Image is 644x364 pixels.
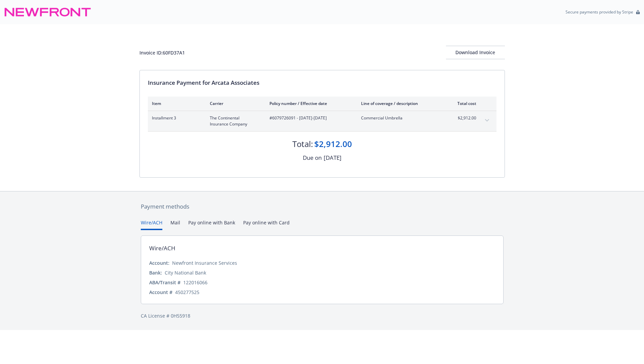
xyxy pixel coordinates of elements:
button: Download Invoice [446,46,505,59]
button: Pay online with Card [243,219,290,230]
p: Secure payments provided by Stripe [566,9,633,15]
span: #6079726091 - [DATE]-[DATE] [269,115,350,121]
div: Insurance Payment for Arcata Associates [148,78,496,87]
div: Download Invoice [446,46,505,59]
div: Item [152,101,199,106]
div: City National Bank [165,269,206,276]
div: $2,912.00 [314,138,352,150]
div: Newfront Insurance Services [172,259,237,266]
span: The Continental Insurance Company [210,115,259,127]
div: Installment 3The Continental Insurance Company#6079726091 - [DATE]-[DATE]Commercial Umbrella$2,91... [148,111,496,131]
span: Installment 3 [152,115,199,121]
span: Commercial Umbrella [361,115,440,121]
button: expand content [482,115,492,126]
button: Pay online with Bank [188,219,235,230]
div: Total cost [451,101,476,106]
div: 122016066 [183,279,207,286]
div: Line of coverage / description [361,101,440,106]
div: Carrier [210,101,259,106]
div: [DATE] [324,153,342,162]
div: CA License # 0H55918 [141,312,504,319]
div: ABA/Transit # [149,279,181,286]
div: Account: [149,259,169,266]
div: Account # [149,289,172,296]
div: Total: [292,138,313,150]
span: $2,912.00 [451,115,476,121]
div: 450277525 [175,289,199,296]
button: Mail [170,219,180,230]
div: Policy number / Effective date [269,101,350,106]
div: Wire/ACH [149,244,175,253]
button: Wire/ACH [141,219,162,230]
div: Invoice ID: 60FD37A1 [139,49,185,56]
div: Payment methods [141,202,504,211]
div: Due on [303,153,322,162]
div: Bank: [149,269,162,276]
